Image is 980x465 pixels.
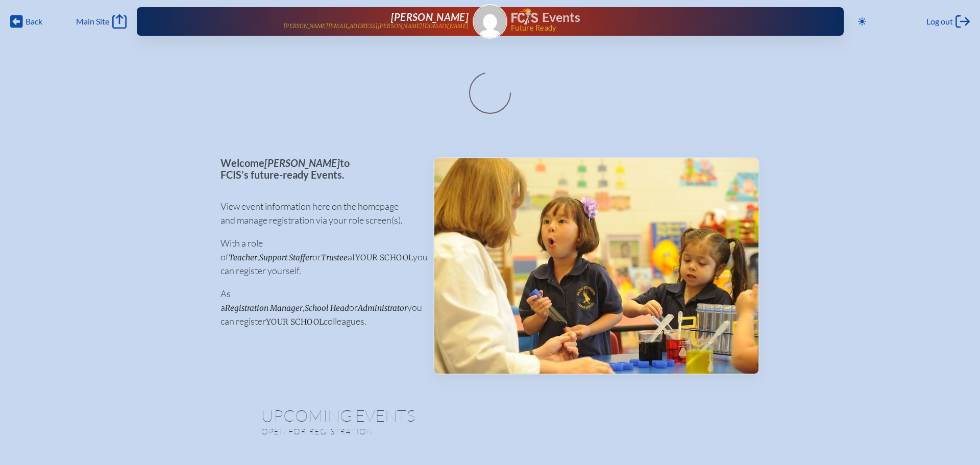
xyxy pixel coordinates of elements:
span: Administrator [358,303,407,313]
span: Back [26,16,42,27]
span: your school [355,253,413,262]
p: [PERSON_NAME][EMAIL_ADDRESS][PERSON_NAME][DOMAIN_NAME] [283,23,469,30]
span: Main Site [76,16,109,27]
a: Gravatar [473,4,507,39]
img: Gravatar [474,5,506,38]
img: Events [434,158,758,374]
span: Support Staffer [259,253,312,262]
span: [PERSON_NAME] [264,157,340,169]
p: With a role of , or at you can register yourself. [220,236,417,278]
span: Future Ready [511,25,811,32]
span: [PERSON_NAME] [391,11,469,23]
span: Log out [926,16,953,27]
span: School Head [305,303,349,313]
div: FCIS Events — Future ready [511,8,811,32]
p: View event information here on the homepage and manage registration via your role screen(s). [220,200,417,227]
h1: Upcoming Events [261,407,719,424]
a: [PERSON_NAME][PERSON_NAME][EMAIL_ADDRESS][PERSON_NAME][DOMAIN_NAME] [169,11,469,32]
span: Teacher [229,253,257,262]
p: As a , or you can register colleagues. [220,287,417,328]
a: Main Site [76,14,126,29]
p: Open for registration [261,426,531,436]
span: Registration Manager [225,303,303,313]
span: Trustee [321,253,348,262]
span: your school [266,317,324,327]
p: Welcome to FCIS’s future-ready Events. [220,157,417,180]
